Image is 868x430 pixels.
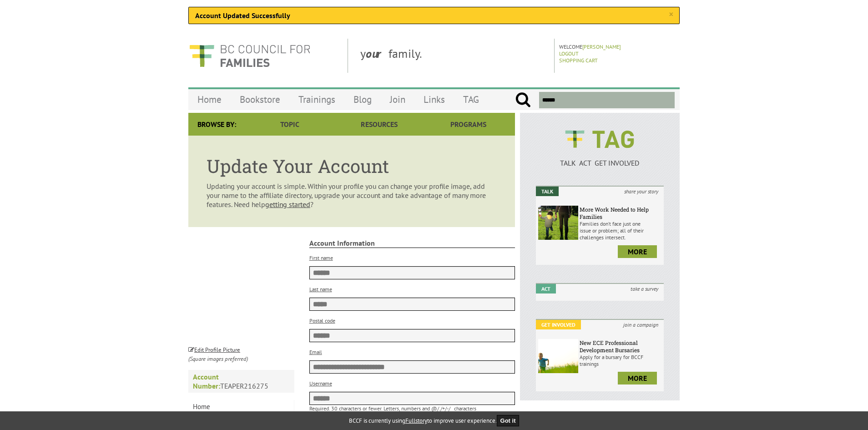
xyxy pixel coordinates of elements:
em: Get Involved [536,320,581,329]
p: Required. 30 characters or fewer. Letters, numbers and @/./+/-/_ characters [309,405,515,412]
a: Trainings [289,89,344,110]
a: more [618,372,657,384]
em: Act [536,284,556,293]
a: [PERSON_NAME] [582,43,621,50]
em: Talk [536,187,559,196]
a: Join [381,89,414,110]
strong: Account Information [309,238,515,248]
i: (Square images preferred) [188,355,248,363]
i: join a campaign [618,320,664,329]
div: Account Updated Successfully [188,7,680,24]
h6: New ECE Professional Development Bursaries [580,339,661,354]
label: First name [309,254,333,261]
div: Browse By: [188,113,245,136]
a: Edit Profile Picture [188,344,240,354]
h1: Update Your Account [207,154,497,178]
a: Resources [334,113,424,136]
label: Postal code [309,317,335,324]
p: Apply for a bursary for BCCF trainings [580,354,661,367]
h6: More Work Needed to Help Families [580,206,661,220]
a: Links [414,89,454,110]
i: share your story [619,187,664,196]
article: Updating your account is simple. Within your profile you can change your profile image, add your ... [188,136,515,227]
button: Got it [497,415,520,426]
small: Edit Profile Picture [188,346,240,354]
a: Home [188,400,294,414]
p: Families don’t face just one issue or problem; all of their challenges intersect. [580,220,661,241]
img: BCCF's TAG Logo [559,122,641,157]
label: Email [309,349,322,355]
a: Bookstore [231,89,289,110]
a: TALK ACT GET INVOLVED [536,149,664,167]
a: Fullstory [405,417,427,425]
a: Home [188,89,231,110]
p: TEAPER216275 [188,370,294,393]
a: Shopping Cart [559,57,598,64]
a: Blog [344,89,381,110]
strong: our [366,46,389,61]
input: Submit [515,92,531,108]
i: take a survey [625,284,664,293]
a: getting started [265,200,310,209]
a: Topic [245,113,334,136]
label: Username [309,380,332,387]
p: Welcome [559,43,677,50]
p: TALK ACT GET INVOLVED [536,158,664,167]
a: Logout [559,50,579,57]
strong: Account Number: [193,372,220,390]
a: × [669,10,673,19]
div: y family. [353,39,555,73]
label: Last name [309,286,332,293]
img: BC Council for FAMILIES [188,39,311,73]
a: Programs [424,113,513,136]
a: more [618,245,657,258]
a: TAG [454,89,488,110]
